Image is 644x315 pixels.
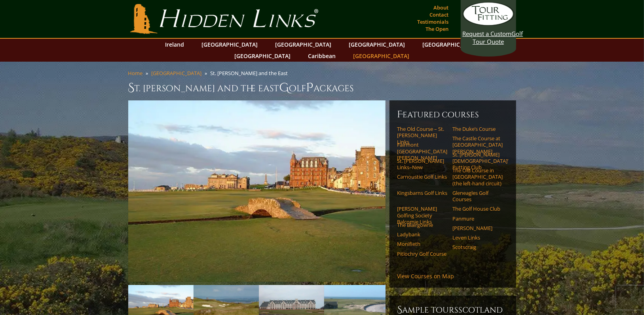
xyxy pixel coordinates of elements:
[453,225,503,231] a: [PERSON_NAME]
[272,39,336,50] a: [GEOGRAPHIC_DATA]
[161,39,188,50] a: Ireland
[453,135,503,155] a: The Castle Course at [GEOGRAPHIC_DATA][PERSON_NAME]
[453,190,503,203] a: Gleneagles Golf Courses
[211,70,291,77] li: St. [PERSON_NAME] and the East
[397,206,448,225] a: [PERSON_NAME] Golfing Society Balcomie Links
[306,80,314,96] span: P
[397,158,448,171] a: St. [PERSON_NAME] Links–New
[397,231,448,238] a: Ladybank
[424,23,451,34] a: The Open
[345,39,409,50] a: [GEOGRAPHIC_DATA]
[350,50,414,62] a: [GEOGRAPHIC_DATA]
[453,234,503,241] a: Leven Links
[397,241,448,247] a: Monifieth
[463,30,512,38] span: Request a Custom
[432,2,451,13] a: About
[128,70,143,77] a: Home
[279,80,289,96] span: G
[397,272,454,280] a: View Courses on Map
[397,190,448,196] a: Kingsbarns Golf Links
[397,222,448,228] a: The Blairgowrie
[453,244,503,250] a: Scotscraig
[397,251,448,257] a: Pitlochry Golf Course
[453,151,503,171] a: St. [PERSON_NAME] [DEMOGRAPHIC_DATA]’ Putting Club
[397,126,448,145] a: The Old Course – St. [PERSON_NAME] Links
[419,39,483,50] a: [GEOGRAPHIC_DATA]
[397,174,448,180] a: Carnoustie Golf Links
[397,108,508,121] h6: Featured Courses
[453,206,503,212] a: The Golf House Club
[198,39,262,50] a: [GEOGRAPHIC_DATA]
[453,215,503,222] a: Panmure
[304,50,340,62] a: Caribbean
[128,80,516,96] h1: St. [PERSON_NAME] and the East olf ackages
[152,70,202,77] a: [GEOGRAPHIC_DATA]
[428,9,451,20] a: Contact
[416,16,451,27] a: Testimonials
[463,2,514,45] a: Request a CustomGolf Tour Quote
[231,50,295,62] a: [GEOGRAPHIC_DATA]
[453,167,503,187] a: The Old Course in [GEOGRAPHIC_DATA] (the left-hand circuit)
[397,141,448,161] a: Fairmont [GEOGRAPHIC_DATA][PERSON_NAME]
[453,126,503,132] a: The Duke’s Course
